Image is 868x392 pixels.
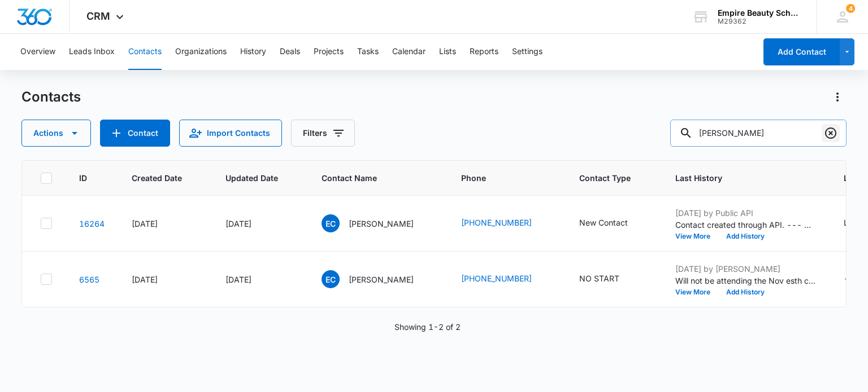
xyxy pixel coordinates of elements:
button: Settings [512,34,542,70]
a: Navigate to contact details page for Emily Charbono [79,219,105,228]
button: Contacts [128,34,162,70]
p: Will not be attending the Nov esth class [675,275,817,287]
button: Tasks [357,34,379,70]
p: [PERSON_NAME] [349,218,414,230]
button: Add Contact [100,120,170,147]
div: New Contact [579,217,628,228]
span: Last History [675,172,800,184]
button: Calendar [392,34,426,70]
div: notifications count [846,4,855,13]
div: account name [718,8,800,17]
button: Actions [21,120,91,147]
span: ID [79,172,88,184]
div: [DATE] [225,274,294,285]
button: Reports [470,34,498,70]
div: [DATE] [225,218,294,230]
div: account id [718,17,800,25]
div: Contact Name - Emily Charbono - Select to Edit Field [322,270,434,288]
button: Projects [314,34,344,70]
span: Created Date [132,172,182,184]
div: Phone - (603) 451-8525 - Select to Edit Field [461,217,552,230]
span: EC [322,270,340,288]
span: Contact Name [322,172,418,184]
button: Leads Inbox [69,34,115,70]
span: EC [322,214,340,232]
button: Actions [828,88,847,106]
a: [PHONE_NUMBER] [461,272,532,284]
span: Phone [461,172,536,184]
button: Add History [718,233,772,240]
span: Updated Date [225,172,278,184]
button: Clear [822,124,840,142]
div: --- [844,272,859,286]
input: Search Contacts [670,120,847,147]
div: [DATE] [132,274,198,285]
div: Contact Type - New Contact - Select to Edit Field [579,217,648,230]
button: History [240,34,266,70]
button: View More [675,233,718,240]
span: Contact Type [579,172,632,184]
p: [DATE] by [PERSON_NAME] [675,263,817,275]
div: Phone - (603) 451-8525 - Select to Edit Field [461,272,552,286]
a: Navigate to contact details page for Emily Charbono [79,275,99,284]
button: Organizations [175,34,227,70]
button: Overview [20,34,55,70]
button: Filters [291,120,355,147]
button: Deals [280,34,300,70]
button: Import Contacts [179,120,282,147]
div: Contact Type - NO START - Select to Edit Field [579,272,640,286]
span: CRM [86,10,110,22]
span: 4 [846,4,855,13]
a: [PHONE_NUMBER] [461,217,532,228]
button: Lists [439,34,456,70]
p: Contact created through API. --- Notes: Laconia Link to Instagram Video: [URL][DOMAIN_NAME] Sourc... [675,219,817,231]
p: Showing 1-2 of 2 [394,321,461,333]
div: Contact Name - Emily Charbono - Select to Edit Field [322,214,434,232]
button: View More [675,289,718,296]
button: Add History [718,289,772,296]
p: [PERSON_NAME] [349,274,414,285]
p: [DATE] by Public API [675,207,817,219]
button: Add Contact [763,38,840,65]
h1: Contacts [21,89,81,105]
div: NO START [579,272,619,284]
div: [DATE] [132,218,198,230]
